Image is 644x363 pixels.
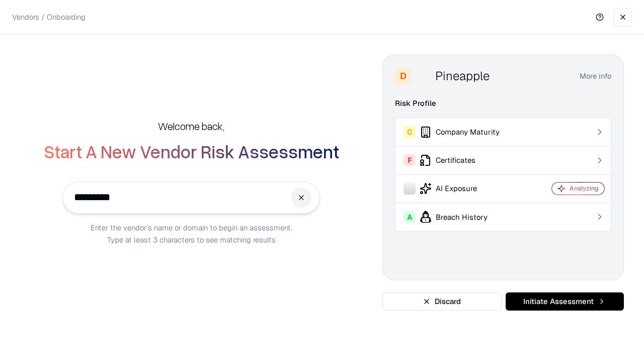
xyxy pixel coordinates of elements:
[404,126,523,138] div: Company Maturity
[415,68,431,84] img: Pineapple
[570,184,599,193] div: Analyzing
[435,68,490,84] div: Pineapple
[395,68,411,84] div: D
[404,211,523,223] div: Breach History
[12,12,86,22] p: Vendors / Onboarding
[395,97,611,109] div: Risk Profile
[580,67,611,85] button: More info
[404,154,523,166] div: Certificates
[404,126,416,138] div: C
[404,183,523,195] div: AI Exposure
[91,222,292,246] p: Enter the vendor’s name or domain to begin an assessment. Type at least 3 characters to see match...
[404,211,416,223] div: A
[382,292,502,311] button: Discard
[158,119,224,133] h5: Welcome back,
[44,141,339,161] h2: Start A New Vendor Risk Assessment
[404,154,416,166] div: F
[506,292,624,311] button: Initiate Assessment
